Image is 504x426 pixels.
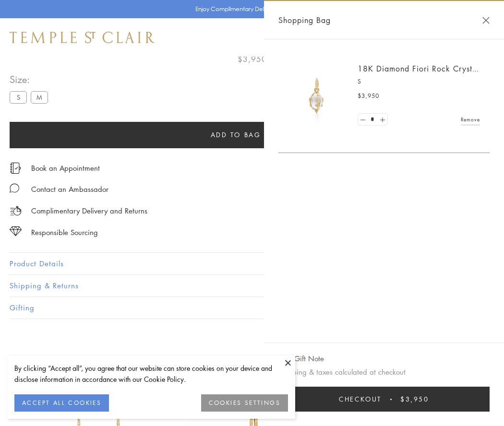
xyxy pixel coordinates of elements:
label: M [31,91,48,103]
button: Add to bag [10,122,462,148]
button: Checkout $3,950 [278,387,490,412]
img: Temple St. Clair [10,32,155,43]
button: Product Details [10,253,494,274]
span: Shopping Bag [278,14,331,26]
div: Contact an Ambassador [31,183,108,195]
p: S [358,77,480,86]
img: MessageIcon-01_2.svg [10,183,19,193]
button: ACCEPT ALL COOKIES [14,394,109,412]
img: P51889-E11FIORI [288,67,346,125]
a: Book an Appointment [31,163,100,173]
button: Gifting [10,297,494,319]
p: Enjoy Complimentary Delivery & Returns [195,4,304,14]
a: Remove [461,114,480,125]
img: icon_appointment.svg [10,163,21,174]
span: $3,950 [358,91,379,101]
button: Shipping & Returns [10,275,494,296]
span: $3,950 [238,53,267,65]
div: By clicking “Accept all”, you agree that our website can store cookies on your device and disclos... [14,363,288,385]
span: $3,950 [400,394,429,404]
p: Shipping & taxes calculated at checkout [278,366,490,378]
img: icon_delivery.svg [10,205,22,217]
span: Size: [10,71,52,87]
button: Close Shopping Bag [482,17,490,24]
span: Checkout [339,394,382,404]
img: icon_sourcing.svg [10,226,22,236]
button: Add Gift Note [278,353,324,365]
h3: You May Also Like [24,353,480,368]
a: Set quantity to 2 [377,114,387,126]
p: Complimentary Delivery and Returns [31,205,147,217]
label: S [10,91,27,103]
button: COOKIES SETTINGS [201,394,288,412]
a: Set quantity to 0 [358,114,368,126]
div: Responsible Sourcing [31,226,98,238]
span: Add to bag [211,130,261,140]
